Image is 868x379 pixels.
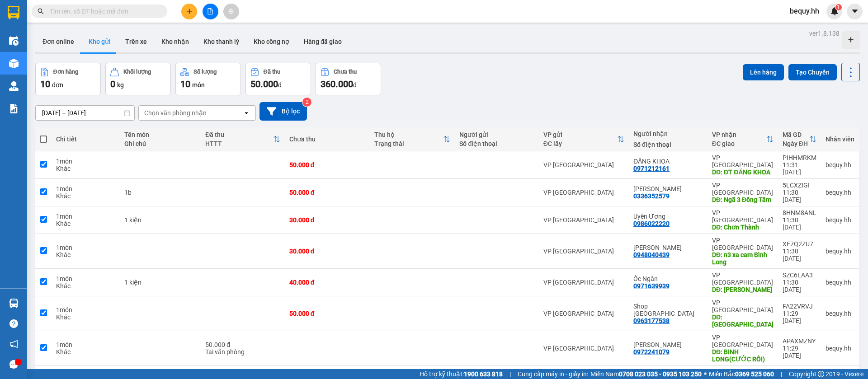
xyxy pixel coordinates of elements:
div: Chi tiết [56,136,115,143]
div: Chưa thu [289,136,365,143]
svg: open [243,109,250,117]
div: Thanh Hằng [633,185,703,192]
span: 0 [110,79,115,89]
div: 30.000 đ [289,216,365,224]
div: Khác [56,282,115,290]
span: 50.000 [250,79,278,89]
div: 0986022220 [633,220,670,227]
span: 1 [837,4,840,10]
span: question-circle [9,319,18,328]
span: 10 [180,79,190,89]
button: Kho thanh lý [196,31,246,52]
th: Toggle SortBy [201,127,284,151]
div: Tại văn phòng [205,348,280,356]
sup: 1 [835,4,842,10]
div: VP gửi [543,131,617,138]
span: aim [228,8,234,14]
div: VP [GEOGRAPHIC_DATA] [543,216,624,224]
div: Tên món [124,131,196,138]
th: Toggle SortBy [370,127,455,151]
span: search [38,8,44,14]
div: VP [GEOGRAPHIC_DATA] [712,271,774,286]
button: Khối lượng0kg [105,63,171,95]
div: Số lượng [193,69,217,75]
button: Chưa thu360.000đ [316,63,381,95]
div: 1 món [56,185,115,192]
div: Chưa thu [334,69,357,75]
div: 11:29 [DATE] [783,310,816,324]
div: VP [GEOGRAPHIC_DATA] [543,248,624,255]
span: Miền Bắc [709,369,774,379]
div: 50.000 đ [289,189,365,196]
div: 50.000 đ [205,341,280,348]
div: DĐ: Lộc Ninh [712,313,774,328]
div: bequy.hh [826,279,854,286]
img: solution-icon [9,104,19,113]
div: Khác [56,192,115,200]
div: DĐ: n3 xa cam Bình Long [712,251,774,266]
div: 50.000 đ [289,310,365,317]
span: đ [278,81,282,89]
div: SZC6LAA3 [783,271,816,279]
div: 11:31 [DATE] [783,161,816,176]
div: Mã GD [783,131,809,138]
img: icon-new-feature [830,7,839,15]
div: 0336352579 [633,192,670,200]
div: DĐ: Chơn Thành [712,224,774,231]
button: Hàng đã giao [297,31,349,52]
span: ⚪️ [704,372,707,376]
span: plus [186,8,193,14]
div: 11:29 [DATE] [783,345,816,359]
span: món [192,81,205,89]
div: 5LCXZIGI [783,182,816,189]
div: Chọn văn phòng nhận [144,108,207,117]
div: VP [GEOGRAPHIC_DATA] [543,161,624,168]
div: Số điện thoại [633,141,703,148]
div: DĐ: BINH LONG(CƯỚC RỒI) [712,348,774,363]
div: Nam Lưu [633,244,703,251]
div: 1b [124,189,196,196]
div: FA22VRVJ [783,303,816,310]
div: DĐ: Ngã 3 Đồng Tâm [712,196,774,203]
div: Khác [56,348,115,356]
span: copyright [818,371,824,377]
span: notification [9,340,18,348]
span: | [781,369,782,379]
div: Uyên Ương [633,213,703,220]
span: Miền Nam [590,369,702,379]
div: HTTT [205,140,273,147]
div: DĐ: Minh Hưng [712,286,774,293]
div: Vũ [633,341,703,348]
input: Select a date range. [36,106,134,120]
div: bequy.hh [826,310,854,317]
div: bequy.hh [826,248,854,255]
div: 40.000 đ [289,279,365,286]
button: file-add [203,4,218,19]
div: bequy.hh [826,345,854,352]
button: Trên xe [118,31,154,52]
button: Tạo Chuyến [788,64,837,80]
img: warehouse-icon [9,59,19,68]
div: Người nhận [633,130,703,137]
div: Shop Nam Anh [633,303,703,317]
span: đ [353,81,357,89]
span: 10 [40,79,50,89]
div: Số điện thoại [459,140,534,147]
div: Ngày ĐH [783,140,809,147]
div: VP [GEOGRAPHIC_DATA] [712,182,774,196]
div: 1 kiện [124,279,196,286]
div: 11:30 [DATE] [783,248,816,262]
div: 1 món [56,341,115,348]
div: 1 món [56,275,115,282]
div: Trạng thái [374,140,443,147]
div: VP [GEOGRAPHIC_DATA] [543,279,624,286]
div: Nhân viên [826,136,854,143]
button: plus [181,4,197,19]
div: ver 1.8.138 [809,28,840,38]
strong: 0708 023 035 - 0935 103 250 [619,370,702,378]
img: warehouse-icon [9,81,19,91]
div: XE7Q2ZU7 [783,240,816,248]
div: 0948040439 [633,251,670,258]
div: 1 kiện [124,216,196,224]
div: VP [GEOGRAPHIC_DATA] [543,189,624,196]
